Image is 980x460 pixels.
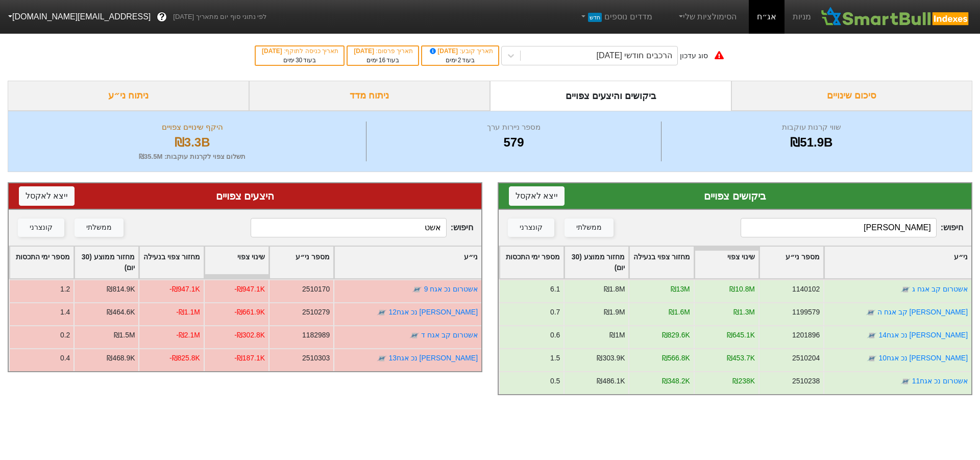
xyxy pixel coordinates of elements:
[877,308,968,316] a: [PERSON_NAME] קב אגח ה
[458,57,461,64] span: 2
[377,307,387,318] img: tase link
[609,330,625,341] div: ₪1M
[662,376,690,386] div: ₪348.2K
[409,330,420,341] img: tase link
[86,222,112,233] div: ממשלתי
[729,284,755,295] div: ₪10.8M
[509,188,961,204] div: ביקושים צפויים
[353,56,413,65] div: בעוד ימים
[792,353,820,364] div: 2510204
[867,353,877,364] img: tase link
[8,81,249,111] div: ניתוח ני״ע
[912,285,968,293] a: אשטרום קב אגח ג
[269,247,333,278] div: Toggle SortBy
[114,330,135,341] div: ₪1.5M
[18,219,64,237] button: קונצרני
[261,56,338,65] div: בעוד ימים
[369,122,658,133] div: מספר ניירות ערך
[205,247,268,278] div: Toggle SortBy
[741,218,963,237] span: חיפוש :
[377,353,387,364] img: tase link
[792,376,820,386] div: 2510238
[604,307,625,318] div: ₪1.9M
[302,353,330,364] div: 2510303
[428,47,460,55] span: [DATE]
[107,307,135,318] div: ₪464.6K
[249,81,491,111] div: ניתוח מדד
[60,330,70,341] div: 0.2
[664,122,959,133] div: שווי קרנות עוקבות
[673,7,741,27] a: הסימולציות שלי
[900,284,911,295] img: tase link
[354,47,376,55] span: [DATE]
[878,331,968,339] a: [PERSON_NAME] נכ אגח14
[388,354,478,362] a: [PERSON_NAME] נכ אגח13
[60,284,70,295] div: 1.2
[302,307,330,318] div: 2510279
[900,376,911,386] img: tase link
[379,57,385,64] span: 16
[597,353,625,364] div: ₪303.9K
[550,284,560,295] div: 6.1
[575,7,656,27] a: מדדים נוספיםחדש
[369,133,658,152] div: 579
[741,218,937,237] input: 186 רשומות...
[550,330,560,341] div: 0.6
[500,247,563,278] div: Toggle SortBy
[597,376,625,386] div: ₪486.1K
[234,353,265,364] div: -₪187.1K
[819,7,972,27] img: SmartBull
[159,10,165,24] span: ?
[732,376,754,386] div: ₪238K
[733,307,755,318] div: ₪1.3M
[565,219,614,237] button: ממשלתי
[867,330,877,341] img: tase link
[695,247,758,278] div: Toggle SortBy
[664,133,959,152] div: ₪51.9B
[427,56,493,65] div: בעוד ימים
[550,353,560,364] div: 1.5
[727,330,755,341] div: ₪645.1K
[792,307,820,318] div: 1199579
[550,376,560,386] div: 0.5
[261,46,338,56] div: תאריך כניסה לתוקף :
[176,330,200,341] div: -₪2.1M
[10,247,73,278] div: Toggle SortBy
[21,152,363,162] div: תשלום צפוי לקרנות עוקבות : ₪35.5M
[669,307,690,318] div: ₪1.6M
[576,222,602,233] div: ממשלתי
[792,284,820,295] div: 1140102
[866,307,876,318] img: tase link
[421,331,478,339] a: אשטרום קב אגח ד
[731,81,973,111] div: סיכום שינויים
[588,13,602,22] span: חדש
[509,186,565,206] button: ייצא לאקסל
[296,57,302,64] span: 30
[107,284,135,295] div: ₪814.9K
[302,284,330,295] div: 2510170
[565,247,628,278] div: Toggle SortBy
[878,354,968,362] a: [PERSON_NAME] נכ אגח10
[107,353,135,364] div: ₪468.9K
[412,284,422,295] img: tase link
[604,284,625,295] div: ₪1.8M
[251,218,447,237] input: 393 רשומות...
[169,353,200,364] div: -₪825.8K
[353,46,413,56] div: תאריך פרסום :
[596,50,672,62] div: הרכבים חודשי [DATE]
[508,219,554,237] button: קונצרני
[169,284,200,295] div: -₪947.1K
[427,46,493,56] div: תאריך קובע :
[234,330,265,341] div: -₪302.8K
[21,122,363,133] div: היקף שינויים צפויים
[173,12,266,22] span: לפי נתוני סוף יום מתאריך [DATE]
[262,47,284,55] span: [DATE]
[75,247,138,278] div: Toggle SortBy
[21,133,363,152] div: ₪3.3B
[302,330,330,341] div: 1182989
[520,222,543,233] div: קונצרני
[662,353,690,364] div: ₪566.8K
[629,247,693,278] div: Toggle SortBy
[19,186,75,206] button: ייצא לאקסל
[824,247,971,278] div: Toggle SortBy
